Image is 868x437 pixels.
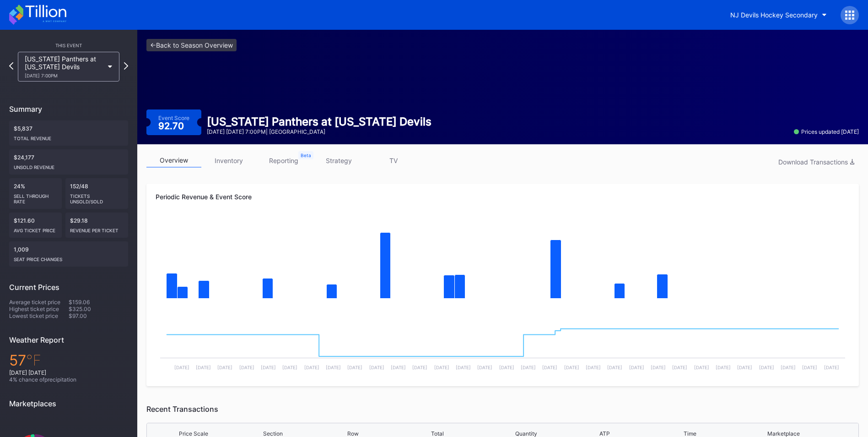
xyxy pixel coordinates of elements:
[9,213,62,238] div: $121.60
[564,365,579,370] text: [DATE]
[146,39,237,51] a: <-Back to Season Overview
[542,365,557,370] text: [DATE]
[239,365,254,370] text: [DATE]
[70,224,124,233] div: Revenue per ticket
[26,351,41,369] span: ℉
[781,365,796,370] text: [DATE]
[207,115,431,128] div: [US_STATE] Panthers at [US_STATE] Devils
[311,153,366,168] a: strategy
[9,351,128,369] div: 57
[499,365,514,370] text: [DATE]
[651,365,666,370] text: [DATE]
[146,404,859,414] div: Recent Transactions
[607,365,622,370] text: [DATE]
[14,253,124,262] div: seat price changes
[174,365,189,370] text: [DATE]
[69,299,128,306] div: $159.06
[347,430,359,437] div: Row
[146,153,201,168] a: overview
[70,190,124,204] div: Tickets Unsold/Sold
[256,153,311,168] a: reporting
[802,365,817,370] text: [DATE]
[9,104,128,114] div: Summary
[326,365,341,370] text: [DATE]
[9,178,62,209] div: 24%
[366,153,421,168] a: TV
[9,399,128,408] div: Marketplaces
[477,365,492,370] text: [DATE]
[158,115,189,121] div: Event Score
[716,365,731,370] text: [DATE]
[794,128,859,135] div: Prices updated [DATE]
[9,369,128,376] div: [DATE] [DATE]
[767,430,800,437] div: Marketplace
[9,376,128,383] div: 4 % chance of precipitation
[25,55,103,78] div: [US_STATE] Panthers at [US_STATE] Devils
[391,365,406,370] text: [DATE]
[9,299,69,306] div: Average ticket price
[694,365,709,370] text: [DATE]
[217,365,232,370] text: [DATE]
[586,365,601,370] text: [DATE]
[599,430,610,437] div: ATP
[65,213,129,238] div: $29.18
[737,365,752,370] text: [DATE]
[629,365,644,370] text: [DATE]
[9,120,128,146] div: $5,837
[456,365,471,370] text: [DATE]
[723,6,834,23] button: NJ Devils Hockey Secondary
[304,365,319,370] text: [DATE]
[14,161,124,170] div: Unsold Revenue
[69,306,128,312] div: $325.00
[179,430,208,437] div: Price Scale
[158,121,186,131] div: 92.70
[9,149,128,175] div: $24,177
[156,217,850,308] svg: Chart title
[14,190,57,204] div: Sell Through Rate
[774,156,859,168] button: Download Transactions
[69,312,128,319] div: $97.00
[263,430,283,437] div: Section
[778,158,854,166] div: Download Transactions
[14,224,57,233] div: Avg ticket price
[347,365,362,370] text: [DATE]
[515,430,537,437] div: Quantity
[369,365,384,370] text: [DATE]
[412,365,427,370] text: [DATE]
[521,365,536,370] text: [DATE]
[207,128,431,135] div: [DATE] [DATE] 7:00PM | [GEOGRAPHIC_DATA]
[25,73,103,78] div: [DATE] 7:00PM
[672,365,687,370] text: [DATE]
[282,365,297,370] text: [DATE]
[824,365,839,370] text: [DATE]
[9,312,69,319] div: Lowest ticket price
[9,306,69,312] div: Highest ticket price
[14,132,124,141] div: Total Revenue
[684,430,696,437] div: Time
[65,178,129,209] div: 152/48
[434,365,449,370] text: [DATE]
[431,430,444,437] div: Total
[759,365,774,370] text: [DATE]
[9,43,128,48] div: This Event
[201,153,256,168] a: inventory
[261,365,276,370] text: [DATE]
[9,241,128,267] div: 1,009
[730,11,818,19] div: NJ Devils Hockey Secondary
[156,193,850,201] div: Periodic Revenue & Event Score
[196,365,211,370] text: [DATE]
[9,283,128,292] div: Current Prices
[9,335,128,344] div: Weather Report
[156,308,850,377] svg: Chart title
